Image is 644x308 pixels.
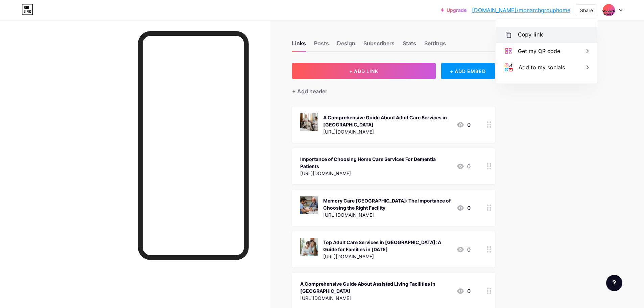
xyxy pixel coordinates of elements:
div: Posts [314,39,329,51]
div: + ADD EMBED [441,63,495,79]
span: + ADD LINK [349,68,378,74]
div: A Comprehensive Guide About Assisted Living Facilities in [GEOGRAPHIC_DATA] [300,280,451,294]
div: Add to my socials [519,63,565,71]
div: + Add header [292,87,327,95]
div: Links [292,39,306,51]
div: [URL][DOMAIN_NAME] [323,253,451,260]
div: [URL][DOMAIN_NAME] [300,294,451,302]
div: Design [337,39,355,51]
div: Copy link [518,31,543,39]
div: A Comprehensive Guide About Adult Care Services in [GEOGRAPHIC_DATA] [323,114,451,128]
div: Subscribers [363,39,395,51]
div: [URL][DOMAIN_NAME] [323,211,451,218]
div: Top Adult Care Services in [GEOGRAPHIC_DATA]: A Guide for Families in [DATE] [323,239,451,253]
div: Importance of Choosing Home Care Services For Dementia Patients [300,156,451,170]
div: Settings [424,39,446,51]
div: Memory Care [GEOGRAPHIC_DATA]: The Importance of Choosing the Right Facility [323,197,451,211]
div: Get my QR code [518,47,560,55]
div: 0 [456,287,471,295]
div: Share [580,7,593,14]
img: A Comprehensive Guide About Adult Care Services in Las Vegas [300,113,318,131]
div: 0 [456,121,471,129]
div: 0 [456,204,471,212]
a: [DOMAIN_NAME]/monarchgrouphome [472,6,570,14]
img: Memory Care Las Vegas: The Importance of Choosing the Right Facility [300,196,318,214]
div: 0 [456,245,471,254]
div: [URL][DOMAIN_NAME] [323,128,451,135]
div: Stats [403,39,416,51]
img: Top Adult Care Services in Las Vegas: A Guide for Families in 2025 [300,238,318,256]
div: [URL][DOMAIN_NAME] [300,170,451,177]
div: 0 [456,162,471,170]
img: monarchgrouphome [602,4,615,17]
a: Upgrade [441,7,467,13]
button: + ADD LINK [292,63,436,79]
